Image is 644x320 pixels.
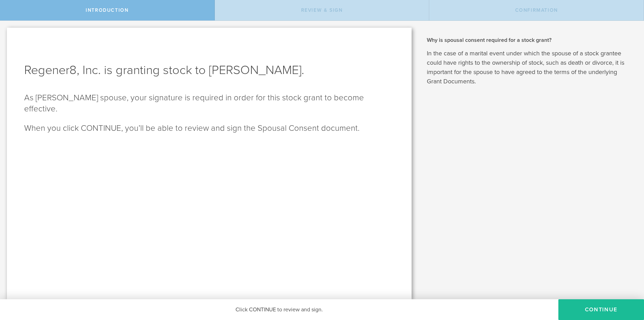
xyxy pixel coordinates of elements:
[427,49,634,86] p: In the case of a marital event under which the spouse of a stock grantee could have rights to the...
[301,7,343,13] span: Review & Sign
[24,62,394,79] h1: Regener8, Inc. is granting stock to [PERSON_NAME].
[515,7,558,13] span: Confirmation
[24,123,394,134] p: When you click CONTINUE, you’ll be able to review and sign the Spousal Consent document.
[86,7,128,13] span: Introduction
[24,92,394,115] p: As [PERSON_NAME] spouse, your signature is required in order for this stock grant to become effec...
[427,36,634,44] h2: Why is spousal consent required for a stock grant?
[558,299,644,320] button: CONTINUE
